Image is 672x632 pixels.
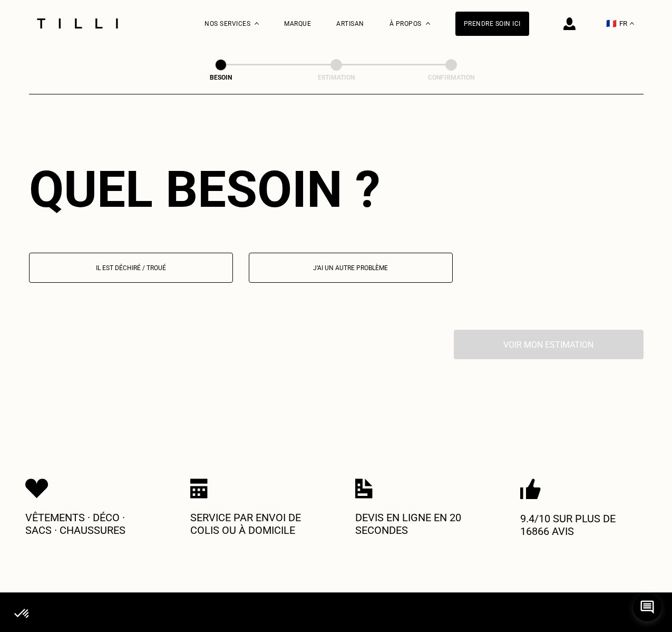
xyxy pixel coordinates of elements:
[29,160,644,219] div: Quel besoin ?
[25,511,152,537] p: Vêtements · Déco · Sacs · Chaussures
[398,74,504,81] div: Confirmation
[520,512,647,538] p: 9.4/10 sur plus de 16866 avis
[190,478,208,499] img: Icon
[35,264,227,272] p: Il est déchiré / troué
[29,253,233,283] button: Il est déchiré / troué
[630,22,634,25] img: menu déroulant
[249,253,453,283] button: J‘ai un autre problème
[455,12,529,36] a: Prendre soin ici
[336,20,364,27] a: Artisan
[355,478,373,499] img: Icon
[255,264,447,272] p: J‘ai un autre problème
[284,20,311,27] a: Marque
[255,22,259,25] img: Menu déroulant
[606,18,617,28] span: 🇫🇷
[190,511,317,537] p: Service par envoi de colis ou à domicile
[520,478,541,500] img: Icon
[33,18,122,28] img: Logo du service de couturière Tilli
[563,17,576,30] img: icône connexion
[284,74,389,81] div: Estimation
[168,74,274,81] div: Besoin
[426,22,430,25] img: Menu déroulant à propos
[25,478,48,499] img: Icon
[355,511,482,537] p: Devis en ligne en 20 secondes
